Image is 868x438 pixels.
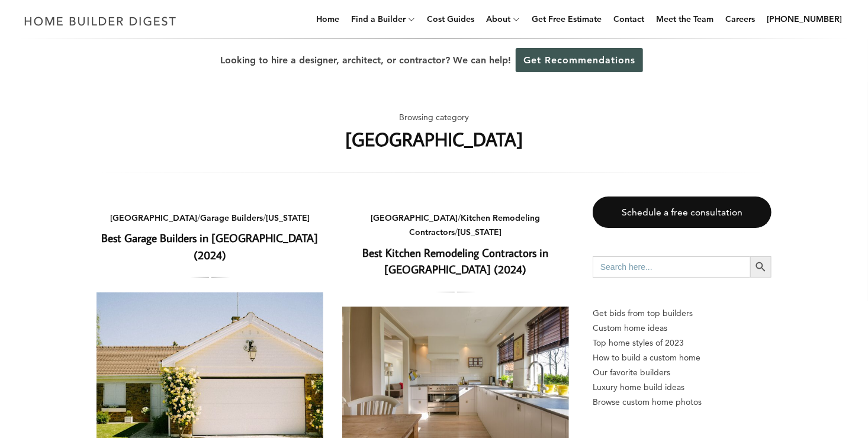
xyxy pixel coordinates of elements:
a: Schedule a free consultation [593,197,771,228]
a: Kitchen Remodeling Contractors [410,212,541,238]
input: Search here... [593,256,750,278]
a: Top home styles of 2023 [593,336,771,350]
a: Best Kitchen Remodeling Contractors in [GEOGRAPHIC_DATA] (2024) [363,245,549,277]
a: Garage Builders [200,212,263,223]
a: [GEOGRAPHIC_DATA] [371,212,458,223]
svg: Search [754,260,767,273]
a: Custom home ideas [593,321,771,336]
p: Get bids from top builders [593,306,771,321]
a: [GEOGRAPHIC_DATA] [110,212,197,223]
a: [US_STATE] [266,212,310,223]
a: Get Recommendations [516,48,643,72]
a: Our favorite builders [593,365,771,380]
a: Best Garage Builders in [GEOGRAPHIC_DATA] (2024) [102,230,319,262]
img: Home Builder Digest [19,9,182,33]
a: How to build a custom home [593,350,771,365]
span: Browsing category [399,110,469,125]
div: / / [342,211,569,240]
div: / / [97,211,323,226]
h1: [GEOGRAPHIC_DATA] [345,125,523,153]
a: [US_STATE] [458,227,502,237]
a: Luxury home build ideas [593,380,771,395]
a: Browse custom home photos [593,395,771,410]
